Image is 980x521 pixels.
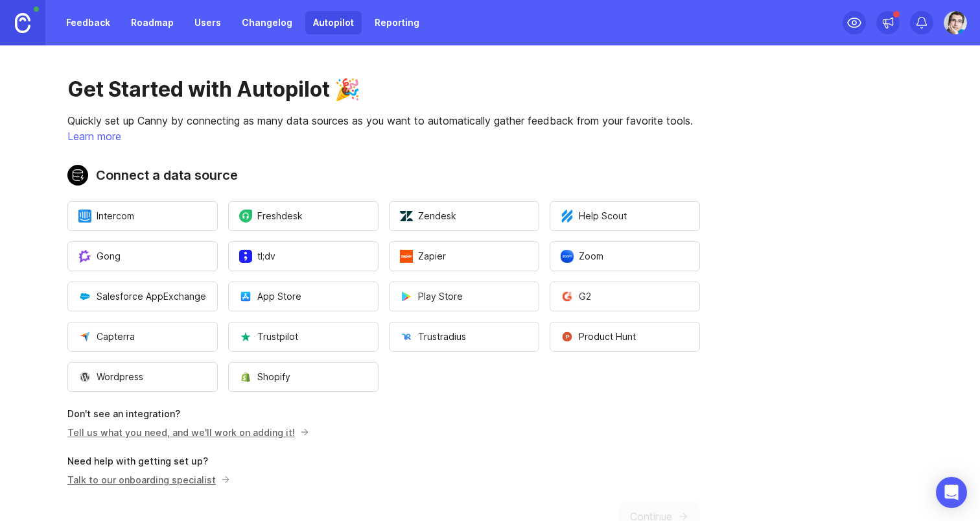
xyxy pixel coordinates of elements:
[67,427,305,438] a: Tell us what you need, and we'll work on adding it!
[67,165,700,186] h2: Connect a data source
[67,113,700,128] p: Quickly set up Canny by connecting as many data sources as you want to automatically gather feedb...
[67,77,700,103] h1: Get Started with Autopilot 🎉
[400,290,463,303] span: Play Store
[239,210,303,223] span: Freshdesk
[561,330,636,343] span: Product Hunt
[67,407,700,420] p: Don't see an integration?
[67,282,218,311] button: Open a modal to start the flow of installing Salesforce AppExchange.
[123,11,181,34] a: Roadmap
[389,282,539,311] button: Open a modal to start the flow of installing Play Store.
[389,201,539,231] button: Open a modal to start the flow of installing Zendesk.
[228,241,379,271] button: Open a modal to start the flow of installing tl;dv.
[561,210,627,223] span: Help Scout
[78,290,206,303] span: Salesforce AppExchange
[78,250,121,263] span: Gong
[234,11,300,34] a: Changelog
[400,250,446,263] span: Zapier
[228,362,379,392] button: Open a modal to start the flow of installing Shopify.
[239,330,298,343] span: Trustpilot
[550,322,700,352] button: Open a modal to start the flow of installing Product Hunt.
[400,330,466,343] span: Trustradius
[67,130,121,143] a: Learn more
[944,11,967,34] img: Nachum Dimer
[389,322,539,352] button: Open a modal to start the flow of installing Trustradius.
[367,11,427,34] a: Reporting
[67,362,218,392] button: Open a modal to start the flow of installing Wordpress.
[239,250,275,263] span: tl;dv
[239,290,301,303] span: App Store
[78,210,134,223] span: Intercom
[400,210,456,223] span: Zendesk
[389,241,539,271] button: Open a modal to start the flow of installing Zapier.
[187,11,229,34] a: Users
[67,473,226,487] p: Talk to our onboarding specialist
[561,250,603,263] span: Zoom
[67,473,231,487] button: Talk to our onboarding specialist
[67,322,218,352] button: Open a modal to start the flow of installing Capterra.
[550,282,700,311] button: Open a modal to start the flow of installing G2.
[58,11,118,34] a: Feedback
[67,455,700,468] p: Need help with getting set up?
[550,201,700,231] button: Open a modal to start the flow of installing Help Scout.
[550,241,700,271] button: Open a modal to start the flow of installing Zoom.
[305,11,362,34] a: Autopilot
[15,13,30,33] img: Canny Home
[936,477,967,508] div: Open Intercom Messenger
[67,201,218,231] button: Open a modal to start the flow of installing Intercom.
[228,282,379,311] button: Open a modal to start the flow of installing App Store.
[78,330,135,343] span: Capterra
[78,370,143,383] span: Wordpress
[561,290,591,303] span: G2
[228,201,379,231] button: Open a modal to start the flow of installing Freshdesk.
[228,322,379,352] button: Open a modal to start the flow of installing Trustpilot.
[239,370,290,383] span: Shopify
[67,241,218,271] button: Open a modal to start the flow of installing Gong.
